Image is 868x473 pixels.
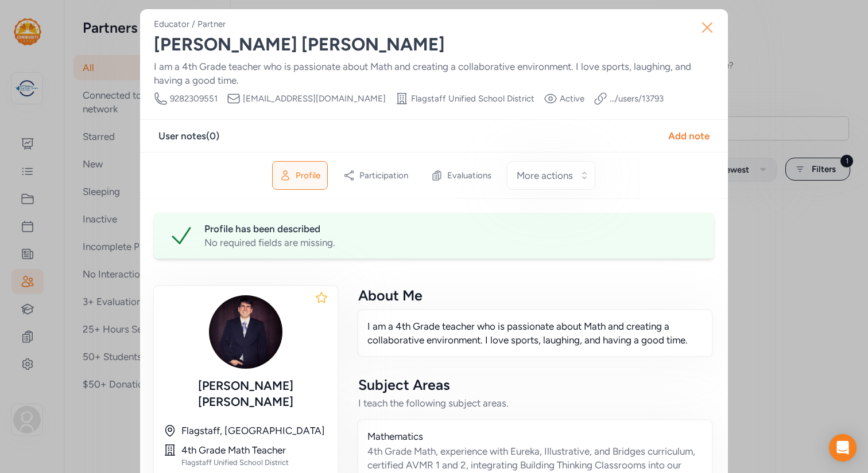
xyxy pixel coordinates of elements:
span: Evaluations [447,170,491,181]
div: About Me [358,286,712,304]
span: Flagstaff Unified School District [411,93,534,104]
div: Add note [668,129,710,143]
span: Participation [359,170,408,181]
div: Flagstaff Unified School District [181,458,328,467]
img: tVznG27aTEG4vN4uv0jH [209,295,282,369]
div: Profile has been described [204,222,700,236]
div: [PERSON_NAME] [PERSON_NAME] [163,378,328,410]
button: More actions [507,161,595,190]
span: [EMAIL_ADDRESS][DOMAIN_NAME] [243,93,386,104]
div: 4th Grade Math Teacher [181,443,328,457]
span: Profile [296,170,320,181]
div: Mathematics [367,429,703,443]
div: I am a 4th Grade teacher who is passionate about Math and creating a collaborative environment. I... [154,60,714,87]
a: .../users/13793 [610,93,664,104]
span: Active [560,93,584,104]
div: No required fields are missing. [204,236,700,249]
span: More actions [517,169,573,182]
div: Subject Areas [358,376,712,394]
div: Flagstaff, [GEOGRAPHIC_DATA] [181,424,328,437]
div: I teach the following subject areas. [358,396,712,410]
div: Open Intercom Messenger [829,434,857,462]
div: User notes ( 0 ) [158,129,219,143]
div: Educator / Partner [154,18,226,30]
span: 9282309551 [170,93,218,104]
div: [PERSON_NAME] [PERSON_NAME] [154,34,714,55]
p: I am a 4th Grade teacher who is passionate about Math and creating a collaborative environment. I... [367,319,703,347]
